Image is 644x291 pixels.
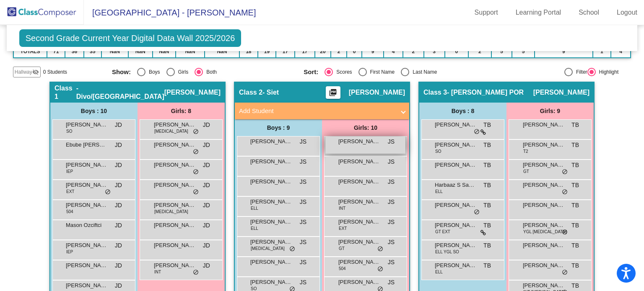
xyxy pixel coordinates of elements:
span: ELL [251,205,258,211]
span: [PERSON_NAME] [66,161,108,169]
span: JS [300,137,306,146]
span: do_not_disturb_alt [562,269,568,276]
div: Highlight [596,68,619,76]
span: JS [388,198,395,206]
span: EXT [339,225,347,232]
mat-panel-title: Add Student [239,106,395,116]
span: [PERSON_NAME] [523,261,565,270]
span: GT EXT [435,229,450,235]
button: Print Students Details [326,86,340,99]
span: [PERSON_NAME] [435,141,477,149]
td: 1 [593,45,611,58]
td: NaN [128,45,153,58]
span: Class 3 [423,88,447,97]
span: INT [339,205,345,211]
span: [PERSON_NAME] [250,198,292,206]
span: JS [300,218,306,227]
td: 71 [47,45,65,58]
div: Scores [333,68,352,76]
td: TOTALS [13,45,47,58]
span: Class 2 [239,88,262,97]
span: [PERSON_NAME] [523,121,565,129]
span: JS [388,218,395,227]
span: Class 1 [55,84,76,101]
span: JS [300,157,306,166]
span: ELL [435,269,443,275]
span: IEP [66,168,73,175]
span: [PERSON_NAME] [154,161,196,169]
span: JD [115,181,122,190]
span: TB [571,141,579,149]
span: JD [115,201,122,210]
span: [PERSON_NAME] [435,261,477,270]
span: TB [571,161,579,170]
span: SO [66,128,72,134]
span: JS [388,238,395,247]
span: JD [203,181,210,190]
span: [PERSON_NAME] [250,178,292,186]
div: First Name [367,68,395,76]
span: JS [300,198,306,206]
td: NaN [205,45,239,58]
span: ELL [435,188,443,195]
span: TB [483,161,491,170]
span: [PERSON_NAME] [523,221,565,229]
span: TB [571,201,579,210]
span: JD [115,241,122,250]
span: do_not_disturb_alt [193,269,199,276]
span: do_not_disturb_alt [105,189,111,196]
span: JS [388,178,395,186]
span: [PERSON_NAME] [154,261,196,270]
td: 2 [403,45,423,58]
span: [PERSON_NAME] [338,218,380,226]
span: [PERSON_NAME] [435,241,477,250]
span: TB [571,221,579,230]
span: [PERSON_NAME] [164,88,221,97]
td: NaN [176,45,205,58]
span: TB [571,181,579,190]
span: IEP [66,249,73,255]
span: ELL [251,225,258,232]
span: [PERSON_NAME] [435,121,477,129]
span: TB [483,241,491,250]
span: TB [571,241,579,250]
div: Both [203,68,217,76]
span: Ebube [PERSON_NAME] [66,141,108,149]
td: 5 [512,45,535,58]
td: 2 [331,45,346,58]
td: 4 [384,45,403,58]
span: JS [300,258,306,267]
span: [PERSON_NAME] [154,221,196,229]
span: - [PERSON_NAME] POR [447,88,524,97]
span: do_not_disturb_alt [377,246,383,252]
span: JD [203,241,210,250]
span: JD [203,261,210,270]
div: Boys : 9 [235,119,322,136]
div: Girls: 8 [138,103,225,119]
span: Mason Ozciftci [66,221,108,229]
span: TB [483,141,491,149]
span: [PERSON_NAME] [338,137,380,146]
td: 3 [424,45,445,58]
span: EXT [66,188,74,195]
span: Sort: [304,68,318,76]
span: [PERSON_NAME] [250,218,292,226]
span: [PERSON_NAME] [435,221,477,229]
span: JD [203,201,210,210]
span: [PERSON_NAME] [250,258,292,266]
span: JD [115,261,122,270]
span: INT [154,269,161,275]
span: [PERSON_NAME] [154,141,196,149]
span: do_not_disturb_alt [562,229,568,236]
span: [PERSON_NAME] [338,238,380,246]
span: [PERSON_NAME] [523,181,565,189]
div: Filter [573,68,587,76]
span: SO [435,148,441,155]
span: JD [203,161,210,170]
mat-icon: visibility_off [32,69,39,75]
span: [PERSON_NAME] [338,278,380,286]
div: Boys [145,68,160,76]
span: [PERSON_NAME] [523,201,565,209]
span: [PERSON_NAME] [250,238,292,246]
a: School [572,6,606,19]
